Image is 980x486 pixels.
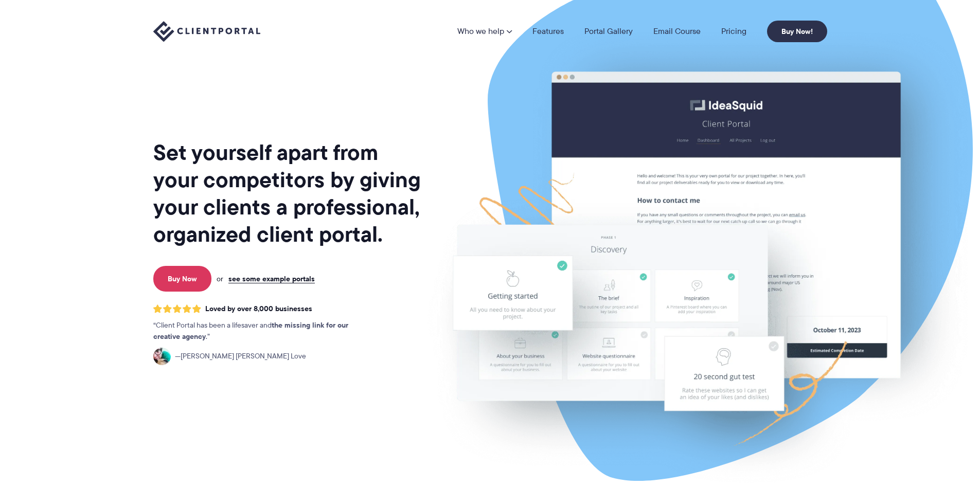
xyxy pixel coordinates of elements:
[457,27,512,35] a: Who we help
[217,274,223,283] span: or
[175,351,306,362] span: [PERSON_NAME] [PERSON_NAME] Love
[153,319,348,342] strong: the missing link for our creative agency
[653,27,701,35] a: Email Course
[767,21,827,42] a: Buy Now!
[153,139,423,248] h1: Set yourself apart from your competitors by giving your clients a professional, organized client ...
[205,304,312,313] span: Loved by over 8,000 businesses
[153,266,211,292] a: Buy Now
[228,274,315,283] a: see some example portals
[153,320,369,343] p: Client Portal has been a lifesaver and .
[721,27,746,35] a: Pricing
[532,27,564,35] a: Features
[584,27,633,35] a: Portal Gallery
